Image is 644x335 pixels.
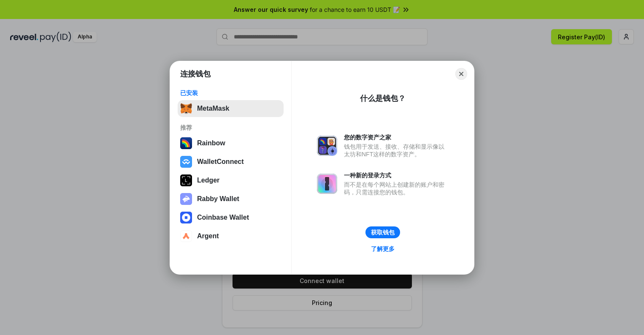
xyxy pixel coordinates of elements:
div: 已安装 [180,89,281,97]
a: 了解更多 [366,243,400,254]
button: WalletConnect [178,153,284,170]
div: 获取钱包 [371,229,395,236]
div: MetaMask [197,105,229,112]
button: Rabby Wallet [178,191,284,207]
img: svg+xml,%3Csvg%20xmlns%3D%22http%3A%2F%2Fwww.w3.org%2F2000%2Fsvg%22%20fill%3D%22none%22%20viewBox... [180,193,192,205]
div: Rabby Wallet [197,195,239,203]
button: 获取钱包 [365,226,400,238]
button: Coinbase Wallet [178,209,284,226]
img: svg+xml,%3Csvg%20width%3D%2228%22%20height%3D%2228%22%20viewBox%3D%220%200%2028%2028%22%20fill%3D... [180,156,192,168]
div: 了解更多 [371,245,395,253]
img: svg+xml,%3Csvg%20width%3D%2228%22%20height%3D%2228%22%20viewBox%3D%220%200%2028%2028%22%20fill%3D... [180,212,192,223]
div: 钱包用于发送、接收、存储和显示像以太坊和NFT这样的数字资产。 [344,143,449,158]
div: 推荐 [180,124,281,131]
div: 一种新的登录方式 [344,172,449,179]
img: svg+xml,%3Csvg%20xmlns%3D%22http%3A%2F%2Fwww.w3.org%2F2000%2Fsvg%22%20fill%3D%22none%22%20viewBox... [317,174,337,194]
button: Rainbow [178,135,284,152]
div: Ledger [197,177,219,184]
img: svg+xml,%3Csvg%20fill%3D%22none%22%20height%3D%2233%22%20viewBox%3D%220%200%2035%2033%22%20width%... [180,103,192,114]
button: Close [455,68,467,80]
img: svg+xml,%3Csvg%20xmlns%3D%22http%3A%2F%2Fwww.w3.org%2F2000%2Fsvg%22%20width%3D%2228%22%20height%3... [180,174,192,186]
img: svg+xml,%3Csvg%20width%3D%2228%22%20height%3D%2228%22%20viewBox%3D%220%200%2028%2028%22%20fill%3D... [180,230,192,242]
img: svg+xml,%3Csvg%20xmlns%3D%22http%3A%2F%2Fwww.w3.org%2F2000%2Fsvg%22%20fill%3D%22none%22%20viewBox... [317,136,337,156]
div: Rainbow [197,139,225,147]
div: 什么是钱包？ [360,93,406,103]
div: Coinbase Wallet [197,214,249,221]
div: Argent [197,232,219,240]
div: 而不是在每个网站上创建新的账户和密码，只需连接您的钱包。 [344,181,449,196]
button: Argent [178,228,284,245]
div: 您的数字资产之家 [344,133,449,141]
h1: 连接钱包 [180,69,211,79]
div: WalletConnect [197,158,244,166]
button: MetaMask [178,100,284,117]
button: Ledger [178,172,284,189]
img: svg+xml,%3Csvg%20width%3D%22120%22%20height%3D%22120%22%20viewBox%3D%220%200%20120%20120%22%20fil... [180,137,192,149]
